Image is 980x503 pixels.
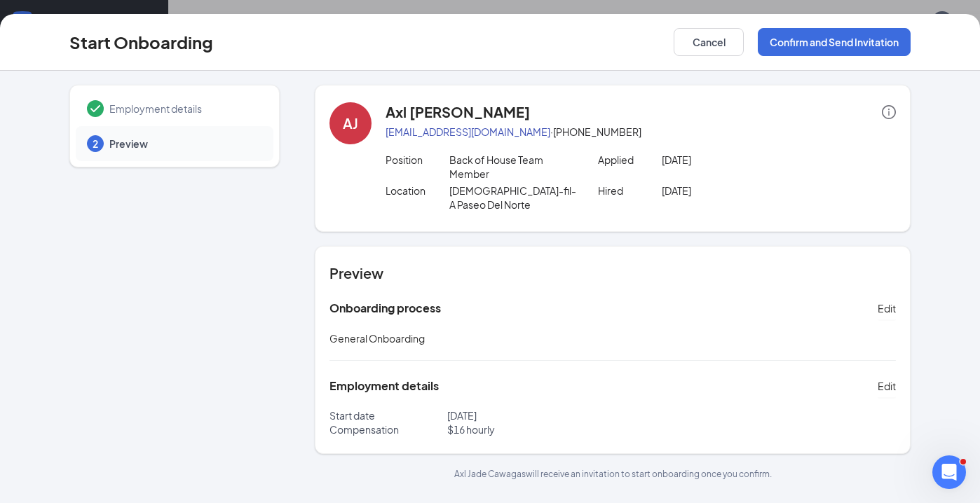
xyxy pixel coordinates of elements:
svg: Checkmark [87,100,104,117]
p: [DATE] [662,184,789,198]
button: Edit [878,297,896,319]
div: AJ [343,113,358,133]
p: $ 16 hourly [447,422,613,436]
p: Back of House Team Member [449,153,577,181]
p: · [PHONE_NUMBER] [386,125,896,139]
button: Edit [878,375,896,397]
h5: Employment details [329,378,439,394]
span: Edit [878,379,896,393]
span: info-circle [882,105,896,119]
p: Axl Jade Cawagas will receive an invitation to start onboarding once you confirm. [315,468,911,480]
p: Applied [598,153,662,167]
h4: Axl [PERSON_NAME] [386,102,530,122]
iframe: Intercom live chat [932,455,966,489]
p: Location [386,184,449,198]
p: Hired [598,184,662,198]
h4: Preview [329,263,896,283]
p: Compensation [329,422,447,436]
button: Confirm and Send Invitation [758,28,911,56]
span: General Onboarding [329,332,425,345]
button: Cancel [674,28,744,56]
span: Edit [878,301,896,315]
h5: Onboarding process [329,301,441,316]
p: [DEMOGRAPHIC_DATA]-fil-A Paseo Del Norte [449,184,577,212]
span: 2 [93,137,98,151]
a: [EMAIL_ADDRESS][DOMAIN_NAME] [386,125,550,138]
span: Employment details [109,102,259,116]
span: Preview [109,137,259,151]
p: [DATE] [662,153,789,167]
p: Start date [329,408,447,422]
p: [DATE] [447,408,613,422]
h3: Start Onboarding [69,30,213,54]
p: Position [386,153,449,167]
